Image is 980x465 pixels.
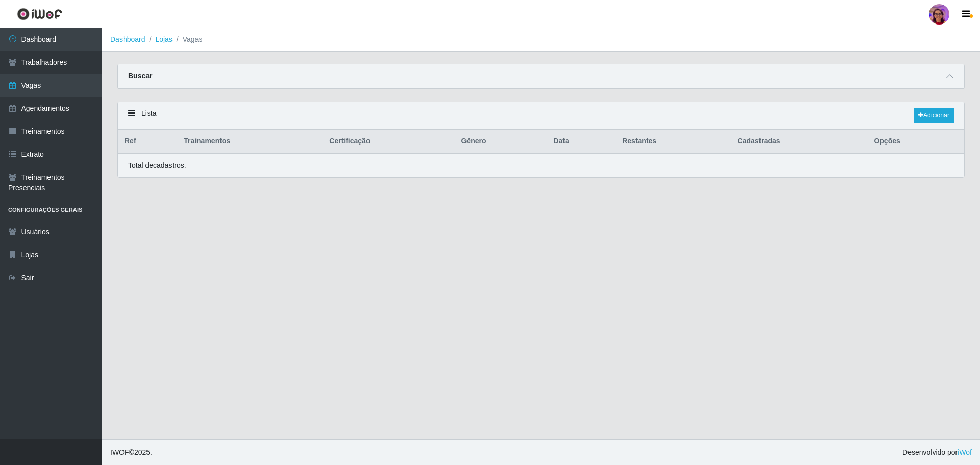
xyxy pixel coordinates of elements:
[616,130,731,154] th: Restantes
[128,71,152,80] strong: Buscar
[323,130,455,154] th: Certificação
[110,447,152,458] span: © 2025 .
[902,447,972,458] span: Desenvolvido por
[155,35,172,43] a: Lojas
[178,130,323,154] th: Trainamentos
[118,102,964,129] div: Lista
[102,28,980,52] nav: breadcrumb
[110,35,145,43] a: Dashboard
[455,130,547,154] th: Gênero
[868,130,964,154] th: Opções
[914,108,954,123] a: Adicionar
[110,448,129,456] span: IWOF
[128,160,186,171] p: Total de cadastros.
[731,130,868,154] th: Cadastradas
[17,8,62,20] img: CoreUI Logo
[118,130,178,154] th: Ref
[173,34,203,45] li: Vagas
[547,130,616,154] th: Data
[958,448,972,456] a: iWof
